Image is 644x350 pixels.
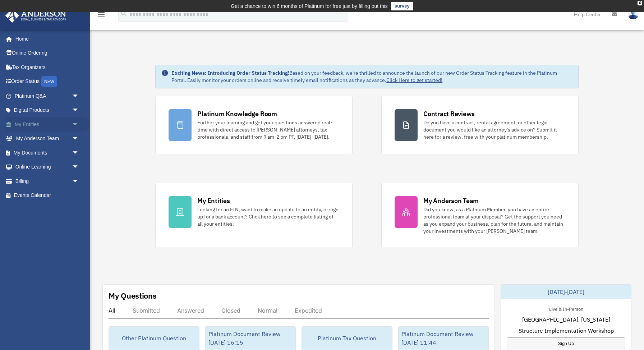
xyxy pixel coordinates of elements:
div: Do you have a contract, rental agreement, or other legal document you would like an attorney's ad... [423,119,565,141]
div: Based on your feedback, we're thrilled to announce the launch of our new Order Status Tracking fe... [171,69,572,84]
i: search [120,10,128,18]
div: Other Platinum Question [109,327,199,350]
div: Did you know, as a Platinum Member, you have an entire professional team at your disposal? Get th... [423,206,565,235]
a: My Documentsarrow_drop_down [5,146,90,160]
div: Closed [221,307,240,314]
a: Platinum Q&Aarrow_drop_down [5,89,90,103]
a: Online Learningarrow_drop_down [5,160,90,174]
a: Events Calendar [5,188,90,203]
div: Platinum Document Review [DATE] 16:15 [206,327,296,350]
div: [DATE]-[DATE] [501,285,631,299]
div: Platinum Knowledge Room [197,109,277,118]
a: Tax Organizers [5,60,90,74]
a: Digital Productsarrow_drop_down [5,103,90,118]
span: arrow_drop_down [72,146,86,160]
div: All [109,307,115,314]
a: Contract Reviews Do you have a contract, rental agreement, or other legal document you would like... [381,96,579,154]
img: Anderson Advisors Platinum Portal [3,9,68,23]
div: Further your learning and get your questions answered real-time with direct access to [PERSON_NAM... [197,119,339,141]
a: survey [391,2,413,10]
div: Contract Reviews [423,109,475,118]
div: Platinum Tax Question [302,327,392,350]
div: My Entities [197,196,230,205]
div: Submitted [133,307,160,314]
span: arrow_drop_down [72,132,86,146]
div: NEW [41,76,57,87]
span: Structure Implementation Workshop [519,326,614,335]
div: Looking for an EIN, want to make an update to an entity, or sign up for a bank account? Click her... [197,206,339,227]
a: Online Ordering [5,46,90,60]
i: menu [97,10,106,19]
span: arrow_drop_down [72,103,86,118]
strong: Exciting News: Introducing Order Status Tracking! [171,70,289,76]
a: Home [5,32,86,46]
span: arrow_drop_down [72,174,86,189]
div: close [638,1,642,5]
a: My Anderson Teamarrow_drop_down [5,132,90,146]
a: Order StatusNEW [5,74,90,89]
div: Platinum Document Review [DATE] 11:44 [399,327,489,350]
div: Expedited [295,307,322,314]
a: My Anderson Team Did you know, as a Platinum Member, you have an entire professional team at your... [381,183,579,248]
div: Answered [177,307,204,314]
img: User Pic [628,9,639,19]
div: Get a chance to win 6 months of Platinum for free just by filling out this [231,2,388,10]
span: arrow_drop_down [72,89,86,103]
a: menu [97,13,106,19]
a: Billingarrow_drop_down [5,174,90,188]
div: My Questions [109,290,157,301]
span: [GEOGRAPHIC_DATA], [US_STATE] [522,315,610,324]
a: Sign Up [507,337,625,349]
div: My Anderson Team [423,196,479,205]
a: Platinum Knowledge Room Further your learning and get your questions answered real-time with dire... [155,96,353,154]
div: Normal [258,307,277,314]
a: Click Here to get started! [386,77,442,83]
a: My Entities Looking for an EIN, want to make an update to an entity, or sign up for a bank accoun... [155,183,353,248]
a: My Entitiesarrow_drop_down [5,117,90,132]
span: arrow_drop_down [72,117,86,132]
div: Live & In-Person [543,305,589,312]
span: arrow_drop_down [72,160,86,175]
